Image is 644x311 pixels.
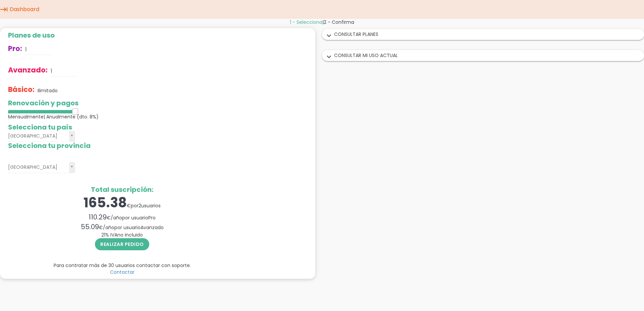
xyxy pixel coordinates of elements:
span: año [105,224,114,231]
span: Mensualmente [8,113,99,120]
span: € [107,214,111,221]
span: [GEOGRAPHIC_DATA] [8,131,66,141]
a: [GEOGRAPHIC_DATA] [8,162,75,173]
div: / por usuario [8,222,236,232]
span: 1 - Selecciona [290,19,322,25]
h2: Planes de uso [8,32,236,39]
span: 2 - Confirma [324,19,354,25]
span: año [113,214,122,221]
span: € [99,224,103,231]
span: Pro [148,214,156,221]
span: % IVA [101,231,143,238]
div: / por usuario [8,212,236,222]
a: Contactar [110,269,135,275]
div: CONSULTAR PLANES [322,29,644,40]
span: | Anualmente (dto. 8%) [44,113,99,120]
span: Pro: [8,44,22,53]
span: 110.29 [89,212,107,222]
button: Realizar pedido [95,238,149,250]
a: [GEOGRAPHIC_DATA] [8,131,75,142]
span: Avanzado: [8,65,48,75]
p: Ilimitado [38,87,58,94]
p: Para contratar más de 30 usuarios contactar con soporte. [8,262,236,269]
h2: Selecciona tu país [8,123,236,131]
span: 165.38 [84,193,127,212]
div: CONSULTAR MI USO ACTUAL [322,50,644,61]
span: € [127,202,131,209]
h2: Renovación y pagos [8,99,236,107]
h2: Total suscripción: [8,186,236,193]
i: expand_more [324,32,334,40]
span: no incluido [117,231,143,238]
span: Avanzado [141,224,164,231]
span: 21 [101,231,105,238]
span: 55.09 [81,222,99,231]
div: por usuarios [8,193,236,212]
span: 2 [139,202,141,209]
i: expand_more [324,53,334,61]
span: [GEOGRAPHIC_DATA] [8,162,66,172]
h2: Selecciona tu provincia [8,142,236,149]
span: Básico: [8,85,35,94]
